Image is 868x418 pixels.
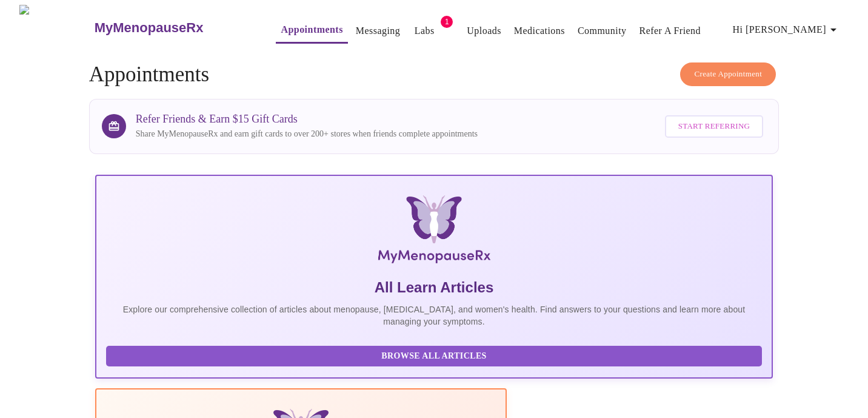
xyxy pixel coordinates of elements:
[678,120,750,133] span: Start Referring
[89,62,779,87] h4: Appointments
[281,21,342,38] a: Appointments
[441,16,453,28] span: 1
[694,67,762,81] span: Create Appointment
[639,22,701,39] a: Refer a Friend
[351,19,405,43] button: Messaging
[136,113,478,126] h3: Refer Friends & Earn $15 Gift Cards
[665,115,763,138] button: Start Referring
[578,22,627,39] a: Community
[106,346,762,367] button: Browse All Articles
[106,350,765,360] a: Browse All Articles
[136,128,478,140] p: Share MyMenopauseRx and earn gift cards to over 200+ stores when friends complete appointments
[514,22,565,39] a: Medications
[356,22,400,39] a: Messaging
[462,19,506,43] button: Uploads
[208,195,660,268] img: MyMenopauseRx Logo
[405,19,444,43] button: Labs
[19,5,93,50] img: MyMenopauseRx Logo
[276,18,347,44] button: Appointments
[662,109,766,144] a: Start Referring
[680,62,776,86] button: Create Appointment
[415,22,435,39] a: Labs
[728,18,846,42] button: Hi [PERSON_NAME]
[106,303,762,328] p: Explore our comprehensive collection of articles about menopause, [MEDICAL_DATA], and women's hea...
[509,19,570,43] button: Medications
[733,21,841,38] span: Hi [PERSON_NAME]
[118,349,750,364] span: Browse All Articles
[635,19,706,43] button: Refer a Friend
[106,278,762,297] h5: All Learn Articles
[573,19,632,43] button: Community
[467,22,501,39] a: Uploads
[95,20,204,36] h3: MyMenopauseRx
[93,7,252,49] a: MyMenopauseRx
